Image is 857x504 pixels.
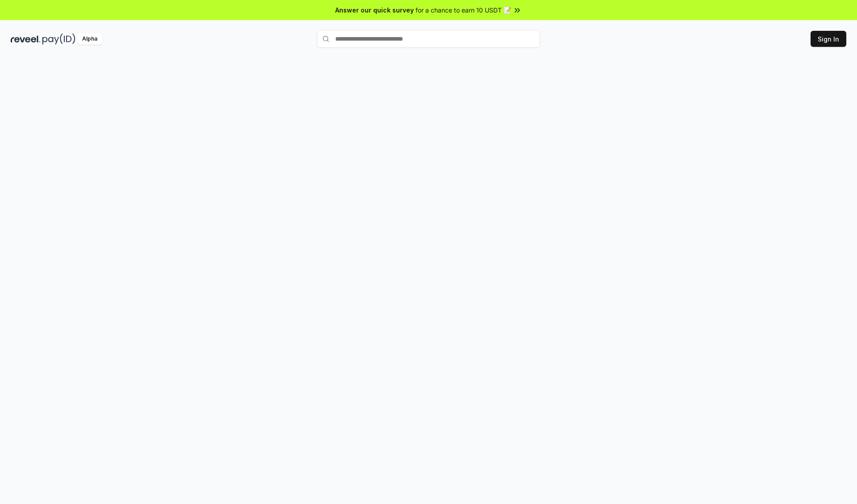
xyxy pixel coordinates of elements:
img: reveel_dark [11,33,41,45]
img: pay_id [42,33,75,45]
div: Alpha [77,33,102,45]
span: Answer our quick survey [335,5,414,15]
button: Sign In [811,31,846,47]
span: for a chance to earn 10 USDT 📝 [416,5,511,15]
